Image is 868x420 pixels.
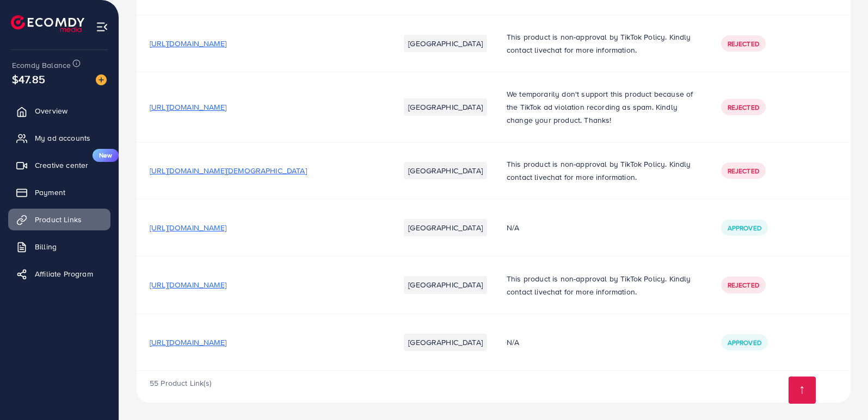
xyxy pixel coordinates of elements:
span: [URL][DOMAIN_NAME] [150,102,226,112]
img: logo [11,15,84,32]
span: [URL][DOMAIN_NAME][DEMOGRAPHIC_DATA] [150,165,307,176]
span: N/A [507,222,519,233]
span: New [93,149,119,162]
span: Billing [35,241,57,252]
span: [URL][DOMAIN_NAME] [150,279,226,290]
li: [GEOGRAPHIC_DATA] [404,98,487,116]
a: Payment [8,181,110,203]
span: Overview [35,105,67,116]
span: [URL][DOMAIN_NAME] [150,38,226,49]
span: Payment [35,187,65,198]
span: Rejected [728,103,759,112]
span: $47.85 [12,71,45,87]
span: 55 Product Link(s) [150,378,211,388]
span: Product Links [35,214,82,225]
a: Overview [8,100,110,122]
p: We temporarily don't support this product because of the TikTok ad violation recording as spam. K... [507,87,695,127]
span: Rejected [728,280,759,290]
span: Approved [728,223,761,233]
li: [GEOGRAPHIC_DATA] [404,162,487,179]
li: [GEOGRAPHIC_DATA] [404,334,487,351]
span: Rejected [728,166,759,175]
span: [URL][DOMAIN_NAME] [150,337,226,348]
p: This product is non-approval by TikTok Policy. Kindly contact livechat for more information. [507,158,695,184]
p: This product is non-approval by TikTok Policy. Kindly contact livechat for more information. [507,30,695,57]
a: Product Links [8,209,110,230]
span: Ecomdy Balance [12,60,71,71]
span: Rejected [728,39,759,48]
iframe: Chat [822,371,860,412]
li: [GEOGRAPHIC_DATA] [404,276,487,293]
a: Billing [8,236,110,258]
a: My ad accounts [8,127,110,149]
img: image [96,74,107,85]
li: [GEOGRAPHIC_DATA] [404,219,487,236]
p: This product is non-approval by TikTok Policy. Kindly contact livechat for more information. [507,272,695,298]
span: Approved [728,338,761,347]
span: Affiliate Program [35,268,93,279]
span: [URL][DOMAIN_NAME] [150,222,226,233]
a: Creative centerNew [8,154,110,176]
li: [GEOGRAPHIC_DATA] [404,35,487,52]
img: menu [96,21,108,33]
span: My ad accounts [35,133,90,143]
span: N/A [507,337,519,348]
a: Affiliate Program [8,263,110,285]
span: Creative center [35,160,88,171]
